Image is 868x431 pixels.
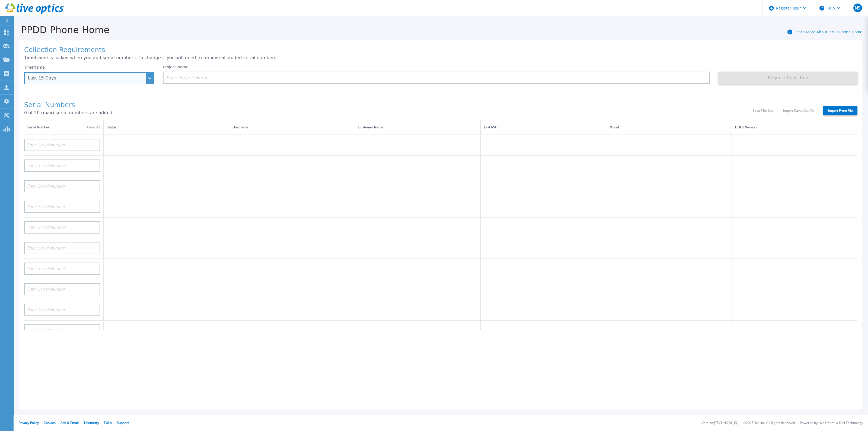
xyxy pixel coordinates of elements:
li: Version: [TECHNICAL_ID] [702,421,738,425]
input: Enter Serial Number [24,201,100,213]
p: 0 of 20 (max) serial numbers are added. [24,110,753,115]
label: Import From File [823,106,857,115]
a: Privacy Policy [18,420,39,425]
a: Telemetry [84,420,99,425]
input: Enter Serial Number [24,324,100,337]
input: Enter Project Name [163,72,710,84]
label: Project Name [163,65,189,69]
th: Hostname [229,120,355,135]
th: Customer Name [355,120,480,135]
button: Request Collection [719,72,857,84]
span: NS [855,6,860,10]
th: DDOS Version [732,120,857,135]
li: Powered by Live Optics, a Dell Technology [800,421,863,425]
input: Enter Serial Number [24,242,100,254]
input: Enter Serial Number [24,180,100,192]
h1: PPDD Phone Home [14,25,110,35]
h1: Collection Requirements [24,46,857,54]
a: Support [117,420,129,425]
a: Ads & Email [60,420,79,425]
a: Cookies [44,420,56,425]
a: EULA [104,420,112,425]
input: Enter Serial Number [24,283,100,295]
div: Serial Number [27,124,100,130]
input: Enter Serial Number [24,221,100,234]
input: Enter Serial Number [24,263,100,275]
div: Last 15 Days [28,76,145,81]
p: Timeframe is locked when you add serial numbers. To change it you will need to remove all added s... [24,55,857,60]
input: Enter Serial Number [24,139,100,151]
li: © 2025 Dell Inc. All Rights Reserved [743,421,795,425]
th: Status [104,120,229,135]
a: Learn More About PPDD Phone Home [794,29,862,34]
input: Enter Serial Number [24,159,100,172]
input: Enter Serial Number [24,304,100,316]
th: Last ASUP [480,120,606,135]
th: Model [606,120,732,135]
label: Timeframe [24,65,45,69]
h1: Serial Numbers [24,101,753,109]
